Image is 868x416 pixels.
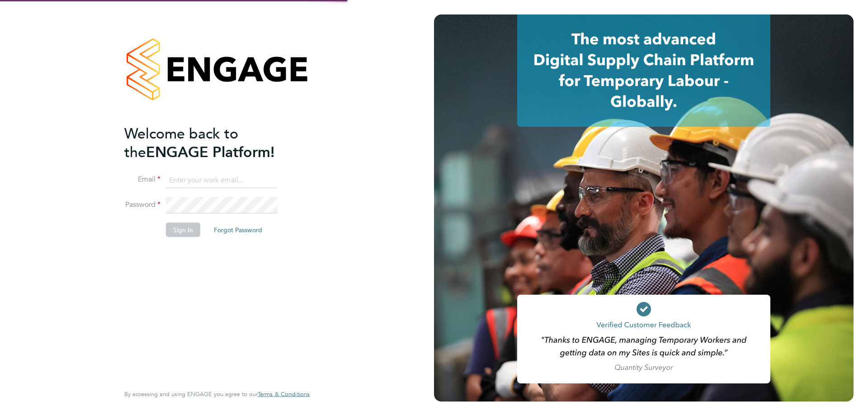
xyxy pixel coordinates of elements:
a: Terms & Conditions [258,391,310,398]
label: Password [124,200,160,210]
input: Enter your work email... [166,172,278,188]
button: Sign In [166,223,200,237]
h2: ENGAGE Platform! [124,124,301,161]
span: Welcome back to the [124,124,238,161]
label: Email [124,175,160,184]
span: Terms & Conditions [258,390,310,398]
button: Forgot Password [207,223,269,237]
span: By accessing and using ENGAGE you agree to our [124,390,310,398]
